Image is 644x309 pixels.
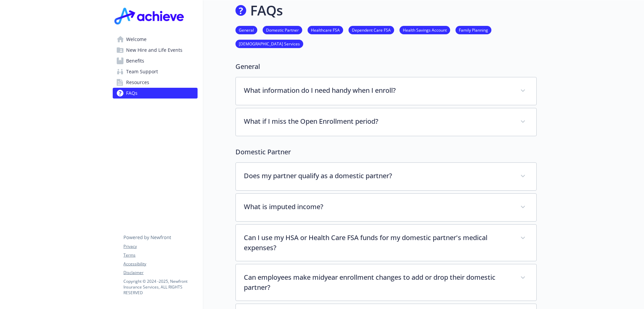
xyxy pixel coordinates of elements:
[123,278,197,296] p: Copyright © 2024 - 2025 , Newfront Insurance Services, ALL RIGHTS RESERVED
[308,27,343,33] a: Healthcare FSA
[250,0,283,21] h1: FAQs
[235,27,257,33] a: General
[244,171,512,181] p: Does my partner qualify as a domestic partner?
[236,108,536,136] div: What if I miss the Open Enrollment period?
[236,194,536,221] div: What is imputed income?
[236,163,536,190] div: Does my partner qualify as a domestic partner?
[236,225,536,261] div: Can I use my HSA or Health Care FSA funds for my domestic partner's medical expenses?
[123,270,197,276] a: Disclaimer
[244,116,512,126] p: What if I miss the Open Enrollment period?
[263,27,302,33] a: Domestic Partner
[235,147,537,157] p: Domestic Partner
[236,264,536,301] div: Can employees make midyear enrollment changes to add or drop their domestic partner?
[123,261,197,267] a: Accessibility
[455,27,491,33] a: Family Planning
[126,55,144,66] span: Benefits
[244,233,512,253] p: Can I use my HSA or Health Care FSA funds for my domestic partner's medical expenses?
[126,88,138,99] span: FAQs
[126,77,149,88] span: Resources
[123,252,197,258] a: Terms
[126,45,182,55] span: New Hire and Life Events
[113,34,198,45] a: Welcome
[123,243,197,249] a: Privacy
[113,77,198,88] a: Resources
[126,66,158,77] span: Team Support
[236,77,536,105] div: What information do I need handy when I enroll?
[113,55,198,66] a: Benefits
[244,202,512,212] p: What is imputed income?
[244,272,512,293] p: Can employees make midyear enrollment changes to add or drop their domestic partner?
[399,27,450,33] a: Health Savings Account
[244,85,512,95] p: What information do I need handy when I enroll?
[126,34,147,45] span: Welcome
[113,66,198,77] a: Team Support
[235,40,303,47] a: [DEMOGRAPHIC_DATA] Services
[113,45,198,55] a: New Hire and Life Events
[348,27,394,33] a: Dependent Care FSA
[113,88,198,99] a: FAQs
[235,62,537,72] p: General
